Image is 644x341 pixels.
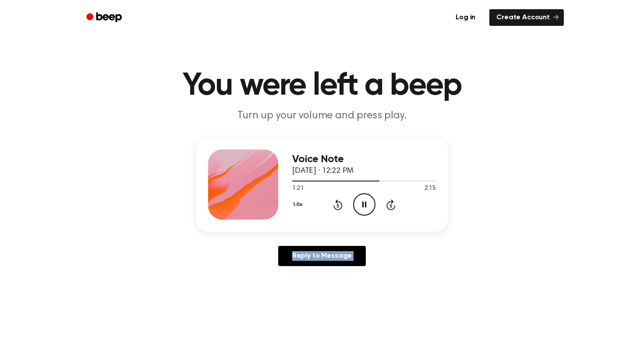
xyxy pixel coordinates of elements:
[80,9,130,26] a: Beep
[425,184,436,193] span: 2:15
[292,153,436,165] h3: Voice Note
[292,197,305,212] button: 1.0x
[447,7,484,28] a: Log in
[292,184,304,193] span: 1:21
[489,9,564,26] a: Create Account
[292,167,354,175] span: [DATE] · 12:22 PM
[98,70,546,102] h1: You were left a beep
[278,246,366,266] a: Reply to Message
[154,109,490,123] p: Turn up your volume and press play.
